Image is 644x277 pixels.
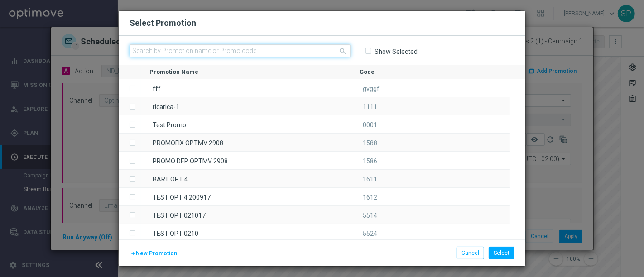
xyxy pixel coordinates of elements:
div: Press SPACE to select this row. [119,97,141,115]
div: Press SPACE to select this row. [141,170,510,188]
div: Press SPACE to select this row. [141,134,510,152]
span: 1588 [363,139,377,147]
div: Press SPACE to select this row. [119,206,141,224]
div: Press SPACE to select this row. [119,224,141,242]
div: PROMOFIX OPTMV 2908 [141,134,351,151]
span: 1612 [363,194,377,201]
div: ricarica-1 [141,97,351,115]
span: gvggf [363,85,380,92]
div: Press SPACE to select this row. [119,152,141,170]
i: search [339,47,347,55]
div: Press SPACE to select this row. [141,206,510,224]
div: Press SPACE to select this row. [119,170,141,188]
h2: Select Promotion [130,18,196,29]
span: 5524 [363,230,377,237]
span: 0001 [363,121,377,129]
span: 1611 [363,176,377,183]
div: Press SPACE to select this row. [119,188,141,206]
span: New Promotion [136,250,177,257]
div: Press SPACE to select this row. [141,115,510,134]
div: PROMO DEP OPTMV 2908 [141,152,351,169]
div: TEST OPT 021017 [141,206,351,224]
span: 1111 [363,103,377,110]
i: add [130,251,136,256]
div: Press SPACE to select this row. [119,134,141,152]
div: fff [141,79,351,97]
span: Promotion Name [149,68,198,75]
div: Press SPACE to select this row. [141,188,510,206]
div: Test Promo [141,115,351,133]
div: TEST OPT 4 200917 [141,188,351,205]
button: Cancel [457,247,484,259]
div: Press SPACE to select this row. [141,152,510,170]
span: Code [360,68,375,75]
button: Select [489,247,514,259]
label: Show Selected [374,48,418,56]
span: 1586 [363,158,377,165]
div: Press SPACE to select this row. [119,115,141,134]
span: 5514 [363,212,377,219]
div: TEST OPT 0210 [141,224,351,242]
input: Search by Promotion name or Promo code [130,44,351,57]
div: BART OPT 4 [141,170,351,187]
div: Press SPACE to select this row. [141,97,510,115]
button: New Promotion [130,248,178,258]
div: Press SPACE to select this row. [141,224,510,242]
div: Press SPACE to select this row. [141,79,510,97]
div: Press SPACE to select this row. [119,79,141,97]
